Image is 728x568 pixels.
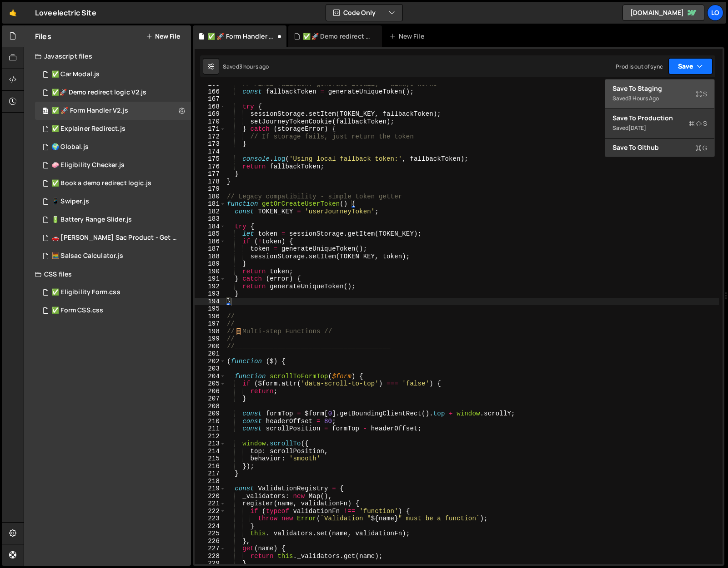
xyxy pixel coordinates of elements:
button: Save [668,58,713,74]
div: 214 [195,448,226,455]
div: 8014/33036.js [35,229,194,247]
h2: Files [35,31,51,41]
div: 189 [195,260,226,268]
div: 🔋 Battery Range Slider.js [51,216,132,224]
div: 217 [195,470,226,478]
div: 203 [195,365,226,373]
div: 3 hours ago [239,63,269,70]
div: Saved [613,123,707,133]
div: 222 [195,508,226,515]
div: 205 [195,380,226,388]
div: 8014/41778.js [35,120,191,138]
div: 180 [195,193,226,201]
div: New File [389,32,427,41]
div: ✅ Book a demo redirect logic.js [51,179,151,188]
div: 🧮 Salsac Calculator.js [51,252,123,260]
div: ✅ 🚀 Form Handler V2.js [35,102,191,120]
div: 223 [195,515,226,523]
div: 8014/41355.js [35,174,191,193]
div: ✅🚀 Demo redirect logic V2.js [51,89,146,97]
div: 170 [195,118,226,126]
div: 167 [195,95,226,103]
div: 🌍 Global.js [51,143,89,151]
div: 172 [195,133,226,141]
button: New File [146,33,180,40]
div: 184 [195,223,226,231]
div: 173 [195,140,226,148]
div: Save to Production [613,114,707,123]
button: Save to ProductionS Saved[DATE] [605,109,714,138]
div: ✅🚀 Demo redirect logic V2.js [35,84,191,102]
div: 191 [195,275,226,283]
div: 179 [195,185,226,193]
div: 8014/42657.js [35,156,191,174]
div: ✅🚀 Demo redirect logic V2.js [303,32,371,41]
div: 224 [195,523,226,530]
span: G [695,143,707,153]
div: 202 [195,358,226,365]
div: 8014/41995.js [35,65,191,84]
div: 3 hours ago [628,94,659,102]
div: 219 [195,485,226,493]
div: 215 [195,455,226,463]
div: 🚗 [PERSON_NAME] Sac Product - Get started.js [51,234,177,242]
span: 34 [43,108,48,115]
div: 196 [195,313,226,321]
div: Save to Github [613,143,707,152]
div: ✅ Car Modal.js [51,70,100,79]
button: Code Only [326,5,402,21]
div: Loveelectric Site [35,7,96,18]
div: 174 [195,148,226,156]
div: 169 [195,110,226,118]
div: 176 [195,163,226,171]
button: Save to GithubG [605,138,714,157]
div: 📱 Swiper.js [51,198,89,206]
div: 171 [195,125,226,133]
div: 182 [195,208,226,216]
div: 221 [195,500,226,508]
div: 226 [195,538,226,545]
div: 175 [195,155,226,163]
div: 166 [195,88,226,96]
div: ✅ 🚀 Form Handler V2.js [207,32,276,41]
div: 206 [195,388,226,395]
div: 8014/41351.css [35,301,191,320]
div: 177 [195,170,226,178]
div: 8014/28850.js [35,247,191,265]
div: 8014/34824.js [35,211,191,229]
div: 207 [195,395,226,403]
div: 199 [195,335,226,343]
div: 193 [195,290,226,298]
div: 227 [195,545,226,553]
div: 201 [195,350,226,358]
div: 198 [195,328,226,336]
div: 194 [195,298,226,306]
div: 185 [195,230,226,238]
div: 218 [195,478,226,485]
div: 183 [195,215,226,223]
div: 186 [195,238,226,246]
div: 229 [195,560,226,568]
a: [DOMAIN_NAME] [623,5,704,21]
div: 168 [195,103,226,111]
div: 228 [195,553,226,560]
div: 195 [195,305,226,313]
div: 192 [195,283,226,291]
div: 8014/34949.js [35,193,191,211]
div: Javascript files [24,47,191,65]
div: 211 [195,425,226,433]
span: S [696,89,707,99]
div: 204 [195,373,226,380]
a: 🤙 [2,2,24,24]
div: 225 [195,530,226,538]
div: ✅ 🚀 Form Handler V2.js [51,107,128,115]
div: 8014/42769.js [35,138,191,156]
div: Saved [613,93,707,104]
div: Saved [223,63,269,70]
a: Lo [707,5,723,21]
div: ✅ Eligibility Form.css [51,288,120,296]
button: Save to StagingS Saved3 hours ago [605,79,714,109]
div: 197 [195,320,226,328]
div: 220 [195,493,226,500]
